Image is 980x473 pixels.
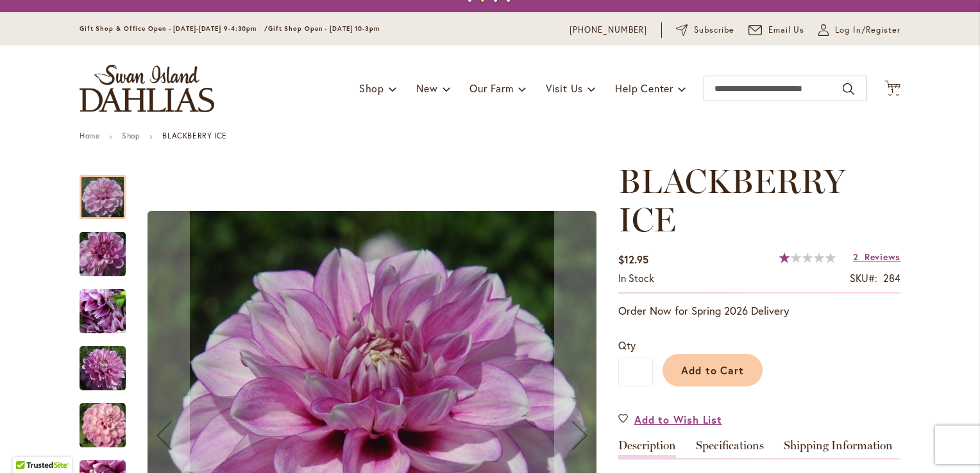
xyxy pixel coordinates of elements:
[10,427,46,463] iframe: Launch Accessibility Center
[865,251,900,263] span: Reviews
[56,277,149,346] img: BLACKBERRY ICE
[80,219,139,276] div: BLACKBERRY ICE
[779,253,836,263] div: 20%
[416,81,437,95] span: New
[80,65,214,112] a: store logo
[122,131,140,140] a: Shop
[853,251,859,263] span: 2
[546,81,583,95] span: Visit Us
[570,24,647,37] a: [PHONE_NUMBER]
[80,333,139,390] div: BLACKBERRY ICE
[676,24,734,37] a: Subscribe
[784,440,893,458] a: Shipping Information
[835,24,900,37] span: Log In/Register
[694,24,734,37] span: Subscribe
[696,440,764,458] a: Specifications
[615,81,673,95] span: Help Center
[80,131,99,140] a: Home
[80,390,139,447] div: BLACKBERRY ICE
[56,338,149,399] img: BLACKBERRY ICE
[884,80,900,97] button: 1
[634,412,722,427] span: Add to Wish List
[748,24,805,37] a: Email Us
[768,24,805,37] span: Email Us
[618,271,654,286] div: Availability
[268,24,380,33] span: Gift Shop Open - [DATE] 10-3pm
[883,271,900,286] div: 284
[56,224,149,285] img: BLACKBERRY ICE
[618,440,676,458] a: Description
[891,87,894,95] span: 1
[618,412,722,427] a: Add to Wish List
[853,251,900,263] a: 2 Reviews
[618,303,900,319] p: Order Now for Spring 2026 Delivery
[818,24,900,37] a: Log In/Register
[80,162,139,219] div: BLACKBERRY ICE
[663,354,763,386] button: Add to Cart
[56,395,149,456] img: BLACKBERRY ICE
[618,161,845,240] span: BLACKBERRY ICE
[162,131,226,140] strong: BLACKBERRY ICE
[469,81,513,95] span: Our Farm
[80,276,139,333] div: BLACKBERRY ICE
[681,363,745,377] span: Add to Cart
[618,271,654,285] span: In stock
[80,24,268,33] span: Gift Shop & Office Open - [DATE]-[DATE] 9-4:30pm /
[359,81,384,95] span: Shop
[850,271,877,285] strong: SKU
[618,253,648,266] span: $12.95
[618,338,636,352] span: Qty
